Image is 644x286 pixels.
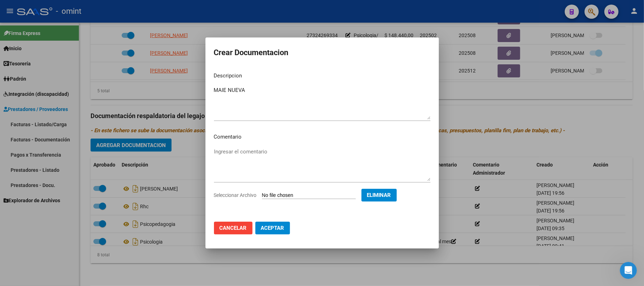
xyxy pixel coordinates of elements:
[214,222,253,234] button: Cancelar
[214,192,257,198] span: Seleccionar Archivo
[214,72,430,80] p: Descripcion
[214,133,430,141] p: Comentario
[214,46,430,59] h2: Crear Documentacion
[261,225,284,231] span: Aceptar
[361,189,397,202] button: Eliminar
[367,192,391,198] span: Eliminar
[620,262,637,279] iframe: Intercom live chat
[220,225,247,231] span: Cancelar
[255,222,290,234] button: Aceptar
